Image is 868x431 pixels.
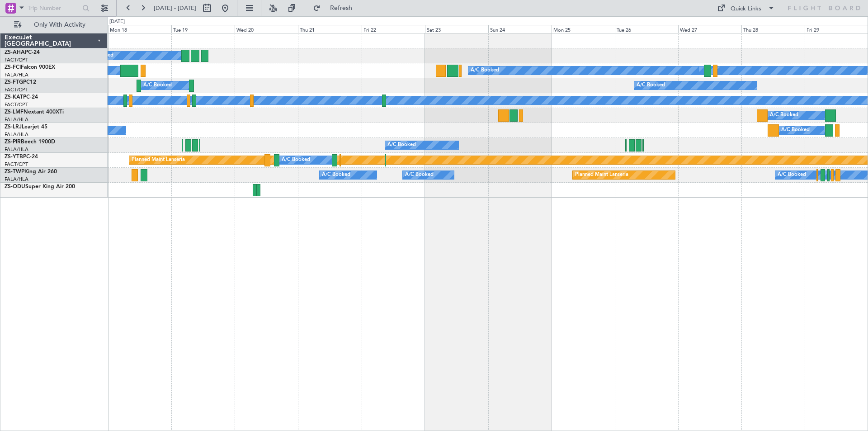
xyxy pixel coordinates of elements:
a: ZS-KATPC-24 [5,95,38,100]
a: ZS-TWPKing Air 260 [5,169,57,175]
div: A/C Booked [282,153,310,167]
a: FACT/CPT [5,161,28,168]
div: Wed 27 [678,25,741,33]
a: FALA/HLA [5,116,28,123]
a: ZS-PIRBeech 1900D [5,139,55,145]
div: Fri 29 [805,25,868,33]
a: ZS-YTBPC-24 [5,154,38,160]
div: A/C Booked [322,168,350,182]
a: ZS-LMFNextant 400XTi [5,109,64,115]
a: ZS-AHAPC-24 [5,50,40,55]
div: Thu 28 [741,25,805,33]
span: ZS-PIR [5,139,21,145]
a: FALA/HLA [5,71,28,78]
span: Refresh [322,5,360,11]
div: A/C Booked [471,64,499,77]
a: FACT/CPT [5,86,28,93]
div: A/C Booked [637,79,665,92]
div: Mon 25 [552,25,615,33]
button: Refresh [309,1,363,15]
div: Planned Maint Lanseria [132,153,185,167]
a: ZS-LRJLearjet 45 [5,124,47,130]
span: ZS-LMF [5,109,24,115]
a: ZS-ODUSuper King Air 200 [5,184,75,189]
div: Thu 21 [298,25,361,33]
a: FACT/CPT [5,101,28,108]
input: Trip Number [28,1,80,15]
span: [DATE] - [DATE] [154,4,196,12]
a: ZS-FCIFalcon 900EX [5,65,55,70]
div: Wed 20 [235,25,298,33]
div: A/C Booked [405,168,434,182]
span: ZS-LRJ [5,124,22,130]
a: FALA/HLA [5,131,28,138]
div: [DATE] [109,18,125,26]
a: FACT/CPT [5,57,28,63]
div: Fri 22 [362,25,425,33]
div: Sat 23 [425,25,488,33]
span: ZS-YTB [5,154,23,160]
span: ZS-FTG [5,80,23,85]
div: Mon 18 [108,25,171,33]
span: ZS-FCI [5,65,21,70]
a: ZS-FTGPC12 [5,80,36,85]
div: Sun 24 [488,25,552,33]
div: Tue 26 [615,25,678,33]
a: FALA/HLA [5,176,28,183]
span: Only With Activity [24,22,95,28]
span: ZS-TWP [5,169,24,175]
button: Only With Activity [10,18,98,32]
div: Planned Maint Lanseria [575,168,628,182]
a: FALA/HLA [5,146,28,153]
div: A/C Booked [143,79,172,92]
div: A/C Booked [387,138,416,152]
span: ZS-KAT [5,95,23,100]
div: Tue 19 [171,25,235,33]
span: ZS-AHA [5,50,25,55]
span: ZS-ODU [5,184,25,189]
